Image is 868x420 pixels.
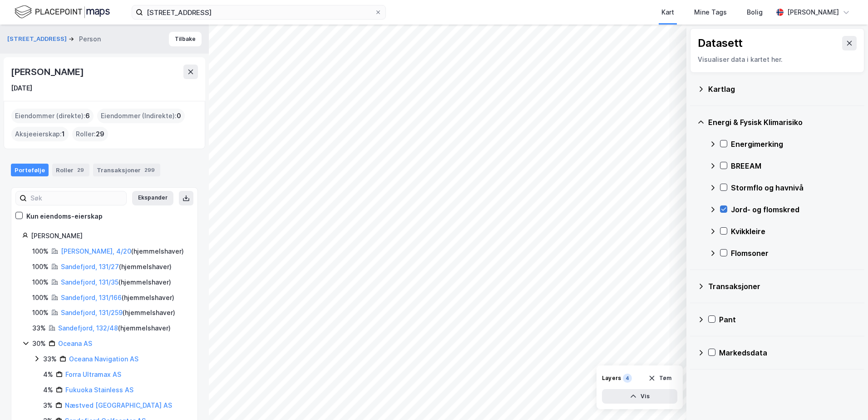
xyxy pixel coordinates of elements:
a: Sandefjord, 131/35 [61,278,118,286]
div: 100% [32,307,49,318]
div: [PERSON_NAME] [31,230,187,241]
button: Tøm [642,371,677,385]
div: Kart [661,7,674,18]
div: Portefølje [11,164,49,176]
div: Markedsdata [719,347,857,358]
div: Visualiser data i kartet her. [698,54,857,65]
a: Sandefjord, 131/259 [61,309,123,316]
div: Kontrollprogram for chat [823,376,868,420]
a: Fukuoka Stainless AS [65,386,133,394]
div: 29 [75,165,86,175]
div: 30% [32,338,46,349]
span: 1 [62,129,65,140]
div: Energi & Fysisk Klimarisiko [708,117,857,128]
a: Sandefjord, 131/166 [61,294,122,301]
div: 100% [32,292,49,303]
div: Eiendommer (Indirekte) : [97,109,185,123]
div: [PERSON_NAME] [11,65,85,79]
div: Energimerking [731,139,857,150]
div: Layers [602,375,621,382]
iframe: Chat Widget [823,376,868,420]
input: Søk [27,191,126,205]
button: Vis [602,389,677,404]
div: Aksjeeierskap : [11,127,69,141]
div: Eiendommer (direkte) : [11,109,94,123]
div: Bolig [747,7,763,18]
div: 100% [32,246,49,257]
input: Søk på adresse, matrikkel, gårdeiere, leietakere eller personer [143,5,375,19]
span: 6 [85,110,90,121]
div: Kvikkleire [731,226,857,237]
img: logo.f888ab2527a4732fd821a326f86c7f29.svg [15,4,110,20]
a: Oceana AS [58,340,92,347]
span: 0 [177,110,181,121]
button: Tilbake [169,32,202,46]
a: Sandefjord, 131/27 [61,263,119,270]
div: ( hjemmelshaver ) [58,323,171,334]
div: 4 [623,374,632,383]
div: 4% [43,385,53,395]
div: Mine Tags [694,7,727,18]
div: Datasett [698,36,743,50]
a: Oceana Navigation AS [69,355,138,363]
div: ( hjemmelshaver ) [61,277,171,288]
div: Jord- og flomskred [731,204,857,215]
div: ( hjemmelshaver ) [61,261,172,272]
div: 33% [32,323,46,334]
a: [PERSON_NAME], 4/20 [61,247,131,255]
div: 4% [43,369,53,380]
div: 299 [143,165,157,175]
div: 100% [32,277,49,288]
div: [PERSON_NAME] [787,7,839,18]
div: Kartlag [708,84,857,95]
div: 33% [43,354,57,365]
div: Transaksjoner [708,281,857,292]
span: 29 [96,129,104,140]
div: Transaksjoner [93,164,160,176]
div: ( hjemmelshaver ) [61,246,184,257]
div: Kun eiendoms-eierskap [26,211,103,222]
button: Ekspander [132,191,173,205]
div: ( hjemmelshaver ) [61,292,174,303]
div: Roller : [72,127,108,141]
div: 3% [43,400,53,411]
a: Næstved [GEOGRAPHIC_DATA] AS [65,401,172,409]
a: Forra Ultramax AS [65,370,121,378]
div: ( hjemmelshaver ) [61,307,175,318]
button: [STREET_ADDRESS] [7,35,69,44]
div: Pant [719,314,857,325]
div: Person [79,34,101,45]
div: BREEAM [731,160,857,171]
div: Flomsoner [731,248,857,259]
div: Stormflo og havnivå [731,182,857,193]
a: Sandefjord, 132/48 [58,324,118,332]
div: [DATE] [11,83,32,94]
div: 100% [32,261,49,272]
div: Roller [52,164,89,176]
